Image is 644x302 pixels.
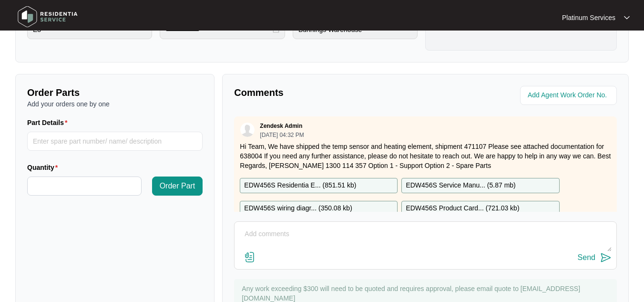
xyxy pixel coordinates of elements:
[600,252,612,263] img: send-icon.svg
[624,15,630,20] img: dropdown arrow
[27,86,203,99] p: Order Parts
[244,251,256,263] img: file-attachment-doc.svg
[562,13,615,22] p: Platinum Services
[27,118,72,127] label: Part Details
[578,251,612,264] button: Send
[240,142,611,170] p: Hi Team, We have shipped the temp sensor and heating element, shipment 471107 Please see attached...
[244,180,356,191] p: EDW456S Residentia E... ( 851.51 kb )
[406,180,515,191] p: EDW456S Service Manu... ( 5.87 mb )
[28,177,141,195] input: Quantity
[244,203,352,214] p: EDW456S wiring diagr... ( 350.08 kb )
[240,123,255,137] img: user.svg
[27,99,203,109] p: Add your orders one by one
[528,90,611,101] input: Add Agent Work Order No.
[406,203,519,214] p: EDW456S Product Card... ( 721.03 kb )
[578,253,595,262] div: Send
[234,86,419,99] p: Comments
[260,132,304,138] p: [DATE] 04:32 PM
[152,177,203,196] button: Order Part
[260,122,302,130] p: Zendesk Admin
[14,2,81,31] img: residentia service logo
[27,132,203,151] input: Part Details
[27,163,61,172] label: Quantity
[160,180,195,192] span: Order Part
